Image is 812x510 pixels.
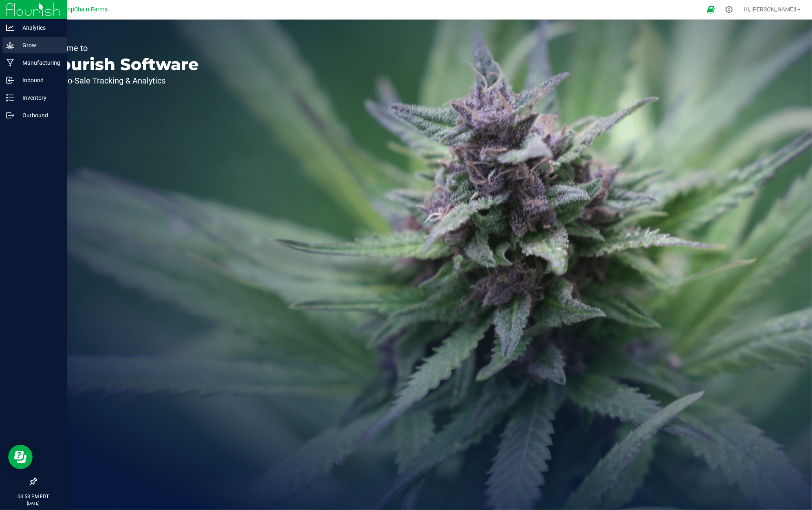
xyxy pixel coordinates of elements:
span: Hi, [PERSON_NAME]! [744,6,797,13]
inline-svg: Analytics [6,24,14,32]
p: Analytics [14,23,63,33]
p: Outbound [14,110,63,120]
p: Seed-to-Sale Tracking & Analytics [44,77,199,85]
span: Open Ecommerce Menu [702,2,720,18]
inline-svg: Inbound [6,76,14,84]
inline-svg: Grow [6,41,14,49]
p: [DATE] [4,500,63,506]
iframe: Resource center [8,445,33,469]
inline-svg: Outbound [6,111,14,119]
p: Grow [14,40,63,50]
p: Inventory [14,93,63,103]
p: Inbound [14,75,63,85]
inline-svg: Inventory [6,94,14,102]
p: 03:58 PM EDT [4,493,63,500]
p: Welcome to [44,44,199,52]
inline-svg: Manufacturing [6,59,14,67]
p: Manufacturing [14,58,63,68]
span: HempChain Farms [59,6,108,13]
p: Flourish Software [44,56,199,73]
div: Manage settings [724,6,734,13]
